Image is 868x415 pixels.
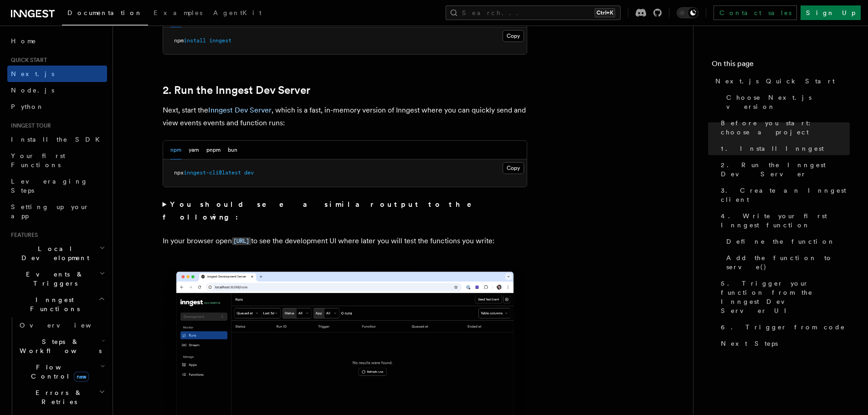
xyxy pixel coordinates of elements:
span: 1. Install Inngest [721,144,824,153]
span: npm [174,37,184,44]
a: Home [7,33,107,49]
a: Overview [16,317,107,333]
button: Errors & Retries [16,384,107,410]
span: new [74,372,89,382]
a: Setting up your app [7,199,107,224]
span: Next.js [11,70,54,77]
button: Steps & Workflows [16,333,107,359]
span: npx [174,169,184,176]
button: bun [228,141,237,159]
a: Python [7,98,107,115]
a: Examples [148,3,208,25]
summary: You should see a similar output to the following: [163,198,527,224]
span: install [184,37,206,44]
span: Inngest Functions [7,295,98,313]
span: Your first Functions [11,152,65,169]
button: Search...Ctrl+K [446,5,621,20]
a: 1. Install Inngest [717,140,850,157]
span: Next Steps [721,339,778,348]
a: 4. Write your first Inngest function [717,208,850,233]
a: Next.js [7,66,107,82]
span: Home [11,36,36,46]
span: Events & Triggers [7,270,99,288]
span: Local Development [7,244,99,262]
button: Flow Controlnew [16,359,107,384]
span: 3. Create an Inngest client [721,186,850,204]
a: 2. Run the Inngest Dev Server [163,84,310,97]
span: Quick start [7,56,47,64]
a: Sign Up [801,5,861,20]
span: Examples [154,9,202,16]
a: 5. Trigger your function from the Inngest Dev Server UI [717,275,850,319]
span: 4. Write your first Inngest function [721,211,850,230]
span: 5. Trigger your function from the Inngest Dev Server UI [721,279,850,315]
a: Documentation [62,3,148,26]
button: Events & Triggers [7,266,107,292]
a: Contact sales [714,5,797,20]
span: Define the function [726,237,835,246]
a: Choose Next.js version [723,89,850,115]
button: Toggle dark mode [677,7,699,18]
span: Steps & Workflows [16,337,102,355]
span: Leveraging Steps [11,178,88,194]
a: Install the SDK [7,131,107,148]
span: 6. Trigger from code [721,323,845,332]
a: [URL] [232,236,251,245]
strong: You should see a similar output to the following: [163,200,485,221]
span: Documentation [67,9,143,16]
code: [URL] [232,237,251,245]
a: Node.js [7,82,107,98]
span: Next.js Quick Start [715,77,835,86]
span: Flow Control [16,363,100,381]
span: Add the function to serve() [726,253,850,272]
h4: On this page [712,58,850,73]
a: Inngest Dev Server [208,106,272,114]
a: Add the function to serve() [723,250,850,275]
a: Next Steps [717,335,850,352]
button: Inngest Functions [7,292,107,317]
p: In your browser open to see the development UI where later you will test the functions you write: [163,235,527,248]
span: Setting up your app [11,203,89,220]
span: Before you start: choose a project [721,118,850,137]
a: Next.js Quick Start [712,73,850,89]
span: Choose Next.js version [726,93,850,111]
button: Local Development [7,241,107,266]
span: Node.js [11,87,54,94]
span: dev [244,169,254,176]
span: 2. Run the Inngest Dev Server [721,160,850,179]
span: inngest [209,37,231,44]
a: 2. Run the Inngest Dev Server [717,157,850,182]
button: Copy [503,162,524,174]
span: Inngest tour [7,122,51,129]
button: Copy [503,30,524,42]
span: Errors & Retries [16,388,99,406]
a: Before you start: choose a project [717,115,850,140]
p: Next, start the , which is a fast, in-memory version of Inngest where you can quickly send and vi... [163,104,527,129]
button: pnpm [206,141,221,159]
span: inngest-cli@latest [184,169,241,176]
a: 6. Trigger from code [717,319,850,335]
button: yarn [189,141,199,159]
span: Install the SDK [11,136,105,143]
a: Define the function [723,233,850,250]
span: AgentKit [213,9,262,16]
span: Overview [20,322,113,329]
a: Your first Functions [7,148,107,173]
span: Python [11,103,44,110]
kbd: Ctrl+K [595,8,615,17]
span: Features [7,231,38,239]
a: AgentKit [208,3,267,25]
a: Leveraging Steps [7,173,107,199]
a: 3. Create an Inngest client [717,182,850,208]
button: npm [170,141,181,159]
